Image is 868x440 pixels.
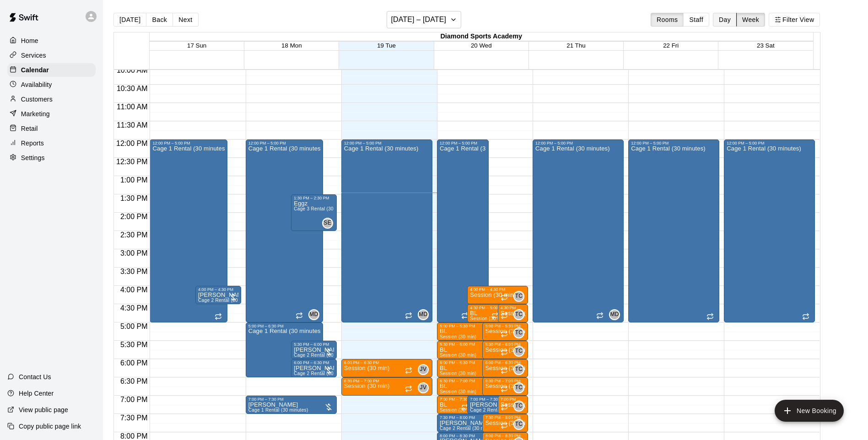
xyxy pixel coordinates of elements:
button: 18 Mon [281,42,302,49]
span: 6:00 PM [118,359,150,367]
div: 12:00 PM – 5:00 PM [152,141,224,145]
span: 2:00 PM [118,213,150,220]
div: 12:00 PM – 5:00 PM: Cage 1 Rental (30 minutes) [533,140,624,322]
span: Session (30 min) [440,334,476,339]
button: Week [736,13,765,27]
span: 8:00 PM [118,432,150,440]
div: 7:00 PM – 7:30 PM [248,397,334,402]
div: 6:30 PM – 7:00 PM [440,379,512,383]
span: 3:00 PM [118,249,150,257]
div: 6:30 PM – 7:00 PM: Session (30 min) [482,377,528,396]
div: 12:00 PM – 5:00 PM [344,141,430,145]
div: Mark Doran [609,309,620,320]
button: 22 Fri [663,42,679,49]
span: TC [515,310,523,319]
button: Day [713,13,737,27]
span: Recurring event [706,313,714,320]
div: 7:00 PM – 7:30 PM: BL [437,396,489,414]
div: 12:00 PM – 5:00 PM [440,141,486,145]
div: 5:30 PM – 6:00 PM: Ryan Ripoli [291,341,337,359]
span: MD [610,310,619,319]
span: Jenny Van Geertry [421,364,429,375]
p: Availability [21,80,52,89]
div: Teresa Carlton [513,346,524,357]
span: Recurring event [501,349,508,356]
div: 12:00 PM – 5:00 PM: Cage 1 Rental (30 minutes) [724,140,815,322]
span: Cage 2 Rental (30 minutes) [440,426,500,431]
span: Recurring event [501,385,508,392]
span: 4:00 PM [118,286,150,294]
div: Diamond Sports Academy [150,32,813,41]
p: Home [21,36,38,45]
span: 12:00 PM [114,140,150,147]
span: TC [515,420,523,429]
div: 4:30 PM – 5:00 PM: BL [467,304,519,322]
div: Teresa Carlton [513,327,524,338]
div: 6:30 PM – 7:00 PM [485,379,525,383]
div: 5:30 PM – 6:00 PM [294,342,334,347]
div: Jenny Van Geertry [418,382,429,393]
button: Back [146,13,173,27]
span: 2:30 PM [118,231,150,239]
button: 19 Tue [377,42,396,49]
div: 4:30 PM – 5:00 PM [470,306,516,310]
span: Recurring event [405,385,412,392]
div: 5:00 PM – 5:30 PM: BL [437,322,514,341]
span: Recurring event [501,312,508,319]
span: MD [309,310,318,319]
div: 5:00 PM – 6:30 PM: Cage 1 Rental (30 minutes) [246,322,323,377]
button: 21 Thu [566,42,585,49]
div: 5:00 PM – 5:30 PM [485,324,525,328]
div: 7:00 PM – 7:30 PM: Session (30 min) [498,396,528,414]
div: Reports [7,136,96,150]
div: 8:00 PM – 8:30 PM [485,434,525,438]
span: Teresa Carlton [517,327,524,338]
span: 7:30 PM [118,414,150,422]
span: Teresa Carlton [517,419,524,430]
div: Settings [7,151,96,165]
div: 5:00 PM – 6:30 PM [248,324,320,328]
span: Recurring event [501,422,508,429]
div: 6:00 PM – 6:30 PM [344,360,430,365]
div: 4:30 PM – 5:00 PM [501,306,525,310]
button: Rooms [651,13,684,27]
span: TC [515,402,523,411]
span: 17 Sun [187,42,206,49]
div: 6:00 PM – 6:30 PM: Session (30 min) [341,359,432,377]
div: 4:00 PM – 4:30 PM: Ethan Stachnik [195,286,241,304]
div: 12:00 PM – 5:00 PM [248,141,320,145]
div: Home [7,34,96,48]
span: Teresa Carlton [517,364,524,375]
div: Teresa Carlton [513,382,524,393]
span: 1:30 PM [118,194,150,202]
span: Recurring event [215,313,222,320]
p: Copy public page link [19,422,81,431]
p: Help Center [19,389,54,398]
span: Recurring event [501,403,508,411]
a: Customers [7,92,96,106]
div: 6:00 PM – 6:30 PM: BL [437,359,514,377]
span: Cage 2 Rental (30 minutes) [294,353,354,358]
span: 5:30 PM [118,341,150,349]
span: 23 Sat [757,42,775,49]
span: Cage 2 Rental (30 minutes) [198,298,258,303]
span: 7:00 PM [118,396,150,403]
div: 5:30 PM – 6:00 PM [485,342,525,347]
div: Services [7,48,96,62]
div: 6:30 PM – 7:00 PM: BL [437,377,514,396]
span: Cage 3 Rental (30 minutes) [294,206,354,211]
div: 5:00 PM – 5:30 PM [440,324,512,328]
p: Services [21,51,46,60]
span: SE [323,219,331,228]
div: 7:30 PM – 8:00 PM [485,415,525,420]
div: 7:00 PM – 7:30 PM [440,397,486,402]
span: Recurring event [296,312,303,319]
div: 7:30 PM – 8:00 PM [440,415,512,420]
p: Calendar [21,65,49,75]
div: 7:00 PM – 7:30 PM: Jennifer Poskin [467,396,519,414]
div: 8:00 PM – 8:30 PM [440,434,512,438]
div: 6:00 PM – 6:30 PM: Ryan Ripoli [291,359,337,377]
